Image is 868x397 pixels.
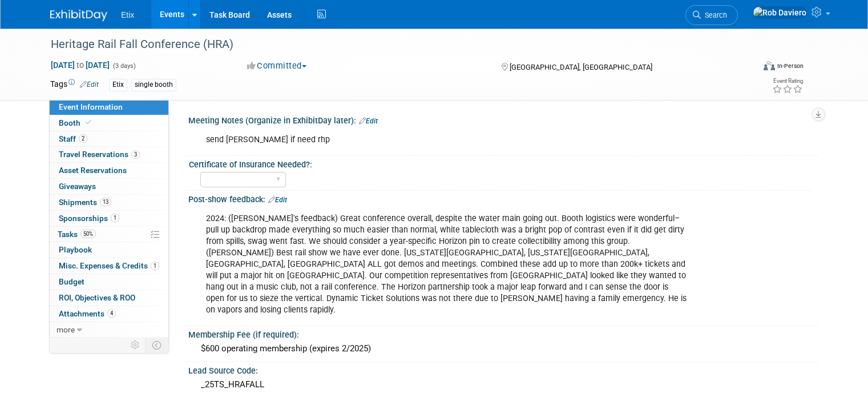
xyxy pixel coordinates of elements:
[777,62,804,70] div: In-Person
[50,99,168,115] a: Event Information
[86,119,91,126] i: Booth reservation complete
[59,214,119,223] span: Sponsorships
[56,325,75,334] span: more
[50,179,168,194] a: Giveaways
[197,340,809,358] div: $600 operating membership (expires 2/2025)
[50,60,110,70] span: [DATE] [DATE]
[50,306,168,322] a: Attachments4
[126,338,146,352] td: Personalize Event Tab Strip
[359,117,378,125] a: Edit
[131,150,140,159] span: 3
[188,362,818,376] div: Lead Source Code:
[59,277,84,286] span: Budget
[50,131,168,147] a: Staff2
[59,102,123,111] span: Event Information
[59,198,111,207] span: Shipments
[112,62,136,70] span: (3 days)
[50,274,168,290] a: Budget
[188,191,818,206] div: Post-show feedback:
[50,227,168,242] a: Tasks50%
[50,147,168,162] a: Travel Reservations3
[59,245,92,254] span: Playbook
[75,61,86,70] span: to
[50,290,168,306] a: ROI, Objectives & ROO
[131,79,176,91] div: single booth
[146,338,169,352] td: Toggle Event Tabs
[510,63,652,71] span: [GEOGRAPHIC_DATA], [GEOGRAPHIC_DATA]
[59,118,94,127] span: Booth
[50,258,168,274] a: Misc. Expenses & Credits1
[80,230,96,238] span: 50%
[198,207,696,322] div: 2024: ([PERSON_NAME]'s feedback) Great conference overall, despite the water main going out. Boot...
[107,309,116,318] span: 4
[50,78,99,91] td: Tags
[189,156,813,170] div: Certificate of Insurance Needed?:
[753,6,807,19] img: Rob Daviero
[79,134,87,143] span: 2
[243,60,311,72] button: Committed
[685,5,738,25] a: Search
[109,79,127,91] div: Etix
[50,195,168,210] a: Shipments13
[764,61,775,70] img: Format-Inperson.png
[772,78,803,84] div: Event Rating
[121,10,134,19] span: Etix
[197,376,809,394] div: _25TS_HRAFALL
[50,322,168,338] a: more
[59,261,159,270] span: Misc. Expenses & Credits
[50,242,168,258] a: Playbook
[701,11,727,19] span: Search
[50,211,168,226] a: Sponsorships1
[268,196,287,204] a: Edit
[47,34,740,55] div: Heritage Rail Fall Conference (HRA)
[188,326,818,340] div: Membership Fee (if required):
[80,81,99,89] a: Edit
[692,59,804,77] div: Event Format
[59,182,96,191] span: Giveaways
[188,112,818,127] div: Meeting Notes (Organize in ExhibitDay later):
[151,262,159,270] span: 1
[50,10,107,21] img: ExhibitDay
[59,166,127,175] span: Asset Reservations
[59,293,135,302] span: ROI, Objectives & ROO
[111,214,119,222] span: 1
[59,134,87,143] span: Staff
[198,129,696,151] div: send [PERSON_NAME] if need rhp
[59,150,140,159] span: Travel Reservations
[59,309,116,318] span: Attachments
[58,230,96,239] span: Tasks
[100,198,111,206] span: 13
[50,163,168,178] a: Asset Reservations
[50,115,168,131] a: Booth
